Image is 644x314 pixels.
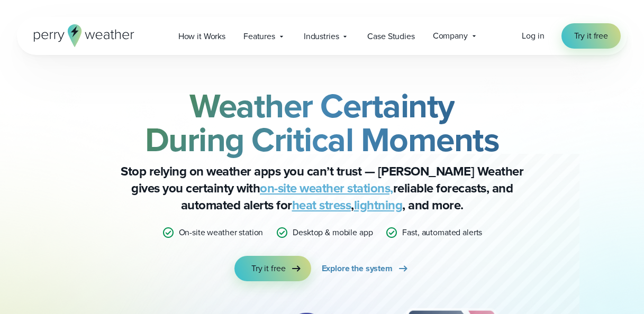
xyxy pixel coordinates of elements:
span: Try it free [251,262,285,275]
span: Case Studies [367,30,414,43]
span: Features [243,30,275,43]
span: How it Works [178,30,225,43]
span: Industries [304,30,339,43]
p: Fast, automated alerts [402,226,482,239]
a: on-site weather stations, [260,179,393,198]
p: On-site weather station [179,226,264,239]
a: Explore the system [322,256,410,281]
a: heat stress [292,196,351,215]
a: Case Studies [358,25,423,47]
strong: Weather Certainty During Critical Moments [145,81,500,164]
a: Try it free [561,23,621,49]
p: Desktop & mobile app [293,226,373,239]
a: Log in [522,30,544,42]
span: Explore the system [322,262,393,275]
span: Try it free [574,30,608,42]
a: How it Works [169,25,234,47]
a: Try it free [234,256,311,281]
p: Stop relying on weather apps you can’t trust — [PERSON_NAME] Weather gives you certainty with rel... [111,163,534,214]
a: lightning [354,196,403,215]
span: Company [433,30,468,42]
